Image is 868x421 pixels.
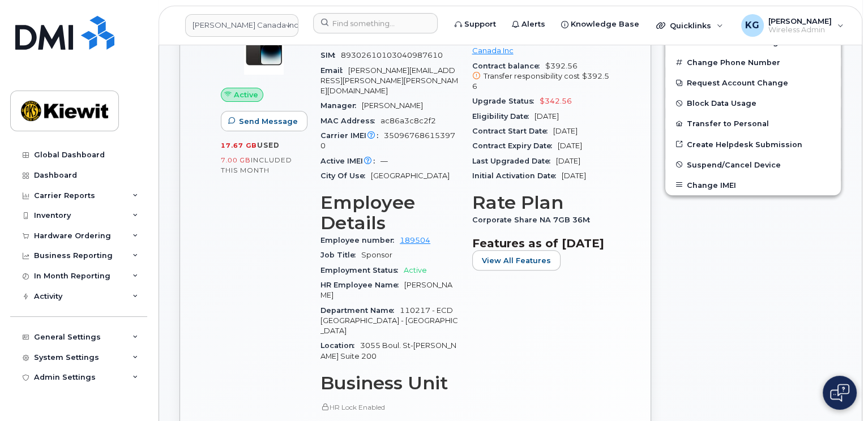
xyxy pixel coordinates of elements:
span: Employment Status [320,266,404,274]
span: Active [404,266,427,274]
span: Job Title [320,251,361,259]
span: [DATE] [556,157,580,165]
span: Enable Call Forwarding [687,38,779,46]
span: ac86a3c8c2f2 [380,117,436,125]
span: Sponsor [361,251,392,259]
p: HR Lock Enabled [320,402,459,412]
span: View All Features [482,255,551,266]
span: Location [320,341,360,350]
span: [DATE] [562,171,586,180]
span: Department Name [320,306,400,315]
span: [PERSON_NAME] [768,16,832,25]
span: HR Employee Name [320,281,404,289]
span: 350967686153970 [320,131,455,150]
span: Support [464,19,496,30]
span: Initial Activation Date [472,171,562,180]
button: Send Message [221,111,307,131]
a: Alerts [504,13,553,36]
h3: Rate Plan [472,192,610,213]
span: Last Upgraded Date [472,157,556,165]
span: 89302610103040987610 [341,51,443,59]
button: Suspend/Cancel Device [665,154,841,175]
span: Transfer responsibility cost [484,72,580,80]
span: Employee number [320,236,400,244]
span: SIM [320,51,341,59]
button: Request Account Change [665,72,841,93]
span: Upgrade Status [472,97,540,105]
span: used [257,141,280,149]
button: Block Data Usage [665,93,841,113]
span: MAC Address [320,117,380,125]
h3: Business Unit [320,373,459,393]
span: Alerts [521,19,545,30]
span: [DATE] [558,141,582,150]
span: Wireless Admin [768,25,832,35]
span: Manager [320,101,362,110]
span: KG [745,19,759,32]
span: Active IMEI [320,157,380,165]
span: Eligibility Date [472,112,535,121]
span: 17.67 GB [221,141,257,149]
span: [PERSON_NAME][EMAIL_ADDRESS][PERSON_NAME][PERSON_NAME][DOMAIN_NAME] [320,66,458,96]
span: Contract balance [472,62,545,70]
a: Kiewit Canada Inc [185,14,298,37]
span: [DATE] [553,127,578,135]
span: City Of Use [320,171,371,180]
span: — [380,157,388,165]
button: View All Features [472,250,561,270]
img: Open chat [830,384,849,402]
h3: Employee Details [320,192,459,233]
span: [GEOGRAPHIC_DATA] [371,171,450,180]
span: Email [320,66,348,75]
span: Carrier IMEI [320,131,384,140]
span: included this month [221,156,292,174]
a: 189504 [400,236,430,244]
span: Quicklinks [670,21,711,30]
div: Kevin Gregory [733,14,852,37]
h3: Features as of [DATE] [472,237,610,250]
a: Support [447,13,504,36]
span: [DATE] [535,112,559,121]
button: Change IMEI [665,175,841,195]
span: Corporate Share NA 7GB 36M [472,216,596,224]
span: $342.56 [540,97,572,105]
span: $392.56 [472,62,610,92]
input: Find something... [313,13,438,33]
button: Transfer to Personal [665,113,841,134]
span: Contract Start Date [472,127,553,135]
span: Active [234,89,258,100]
span: [PERSON_NAME] [362,101,423,110]
span: 110217 - ECD [GEOGRAPHIC_DATA] - [GEOGRAPHIC_DATA] [320,306,458,336]
span: 3055 Boul. St-[PERSON_NAME] Suite 200 [320,341,456,360]
a: Knowledge Base [553,13,647,36]
span: Suspend/Cancel Device [687,160,781,169]
div: Quicklinks [648,14,731,37]
span: Contract Expiry Date [472,141,558,150]
a: Create Helpdesk Submission [665,134,841,154]
span: Send Message [239,116,298,127]
span: Knowledge Base [571,19,639,30]
span: 7.00 GB [221,156,251,164]
button: Change Phone Number [665,52,841,72]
